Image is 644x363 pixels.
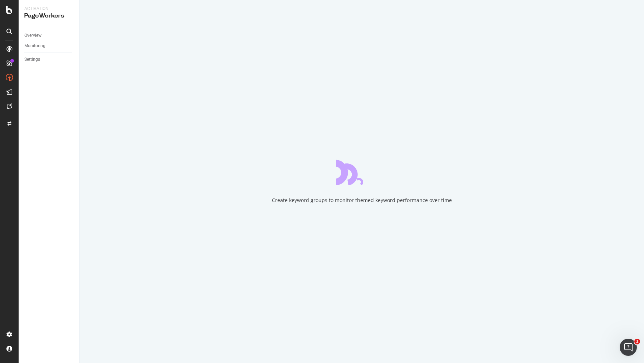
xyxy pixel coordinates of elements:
[24,56,74,63] a: Settings
[24,12,73,20] div: PageWorkers
[336,160,387,185] div: animation
[24,56,40,63] div: Settings
[24,6,73,12] div: Activation
[24,42,45,50] div: Monitoring
[24,32,42,39] div: Overview
[272,197,452,204] div: Create keyword groups to monitor themed keyword performance over time
[24,42,74,50] a: Monitoring
[620,339,637,356] iframe: Intercom live chat
[634,339,640,344] span: 1
[24,32,74,39] a: Overview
